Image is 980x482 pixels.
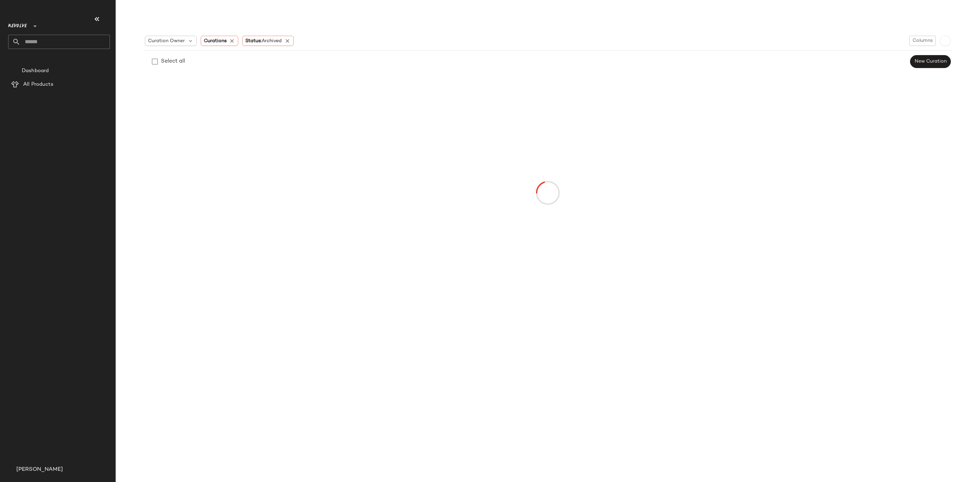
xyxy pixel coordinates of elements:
span: Revolve [8,18,27,31]
span: Status: [245,37,282,45]
span: [PERSON_NAME] [16,466,63,474]
span: New Curation [914,59,947,64]
button: Columns [909,36,936,46]
span: Dashboard [22,67,49,75]
div: Select all [161,57,185,66]
button: New Curation [910,55,951,68]
span: Curations [204,37,227,45]
span: Columns [912,38,933,44]
span: Curation Owner [148,37,185,45]
span: All Products [23,81,53,88]
span: Archived [262,38,282,44]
